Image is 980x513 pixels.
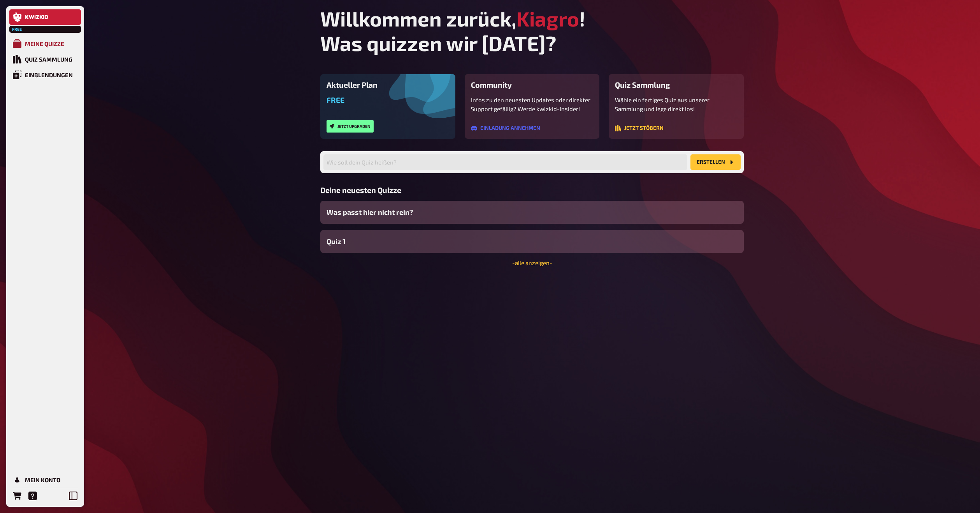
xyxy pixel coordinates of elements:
[25,40,64,47] div: Meine Quizze
[615,96,738,113] p: Wähle ein fertiges Quiz aus unserer Sammlung und lege direkt los!
[516,6,579,31] span: Kiagro
[25,488,40,504] a: Hilfe
[327,207,413,218] span: Was passt hier nicht rein?
[9,36,81,51] a: Meine Quizze
[320,201,744,224] a: Was passt hier nicht rein?
[9,472,81,488] a: Mein Konto
[320,6,744,55] h1: Willkommen zurück, ! Was quizzen wir [DATE]?
[615,125,664,131] button: Jetzt stöbern
[327,120,374,133] button: Jetzt upgraden
[327,96,344,104] span: Free
[10,27,24,32] span: Free
[471,96,594,113] p: Infos zu den neuesten Updates oder direkter Support gefällig? Werde kwizkid-Insider!
[25,56,72,63] div: Quiz Sammlung
[690,154,741,170] button: Erstellen
[9,67,81,83] a: Einblendungen
[471,125,540,131] button: Einladung annehmen
[25,476,60,483] div: Mein Konto
[327,236,346,247] span: Quiz 1
[323,154,687,170] input: Wie soll dein Quiz heißen?
[320,230,744,253] a: Quiz 1
[615,80,738,89] h3: Quiz Sammlung
[9,51,81,67] a: Quiz Sammlung
[25,71,73,78] div: Einblendungen
[471,126,540,133] a: Einladung annehmen
[512,259,552,266] a: -alle anzeigen-
[471,80,594,89] h3: Community
[615,126,664,133] a: Jetzt stöbern
[320,186,744,195] h3: Deine neuesten Quizze
[9,488,25,504] a: Bestellungen
[327,80,449,89] h3: Aktueller Plan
